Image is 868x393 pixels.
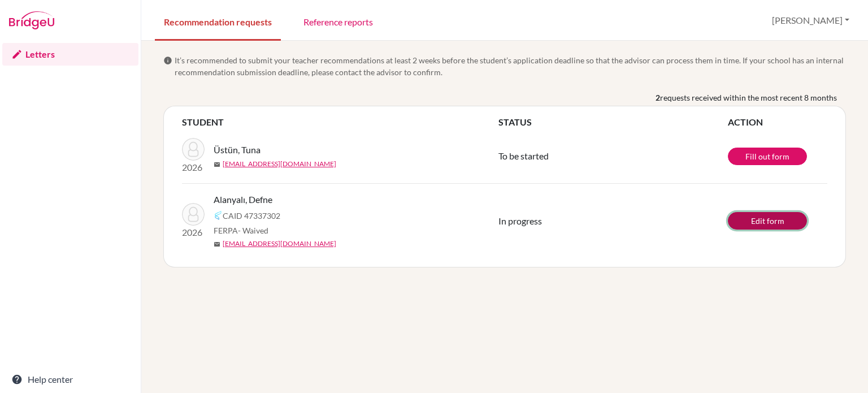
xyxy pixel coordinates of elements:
[223,159,336,169] a: [EMAIL_ADDRESS][DOMAIN_NAME]
[498,150,549,161] span: To be started
[182,115,498,129] th: STUDENT
[223,210,280,222] span: CAID 47337302
[214,224,268,236] span: FERPA
[155,2,281,41] a: Recommendation requests
[214,193,272,206] span: Alanyalı, Defne
[182,203,205,226] img: Alanyalı, Defne
[182,226,205,239] p: 2026
[660,92,837,103] span: requests received within the most recent 8 months
[498,215,542,226] span: In progress
[175,54,846,78] span: It’s recommended to submit your teacher recommendations at least 2 weeks before the student’s app...
[182,138,205,161] img: Üstün, Tuna
[498,115,728,129] th: STATUS
[728,212,807,230] a: Edit form
[163,56,172,65] span: info
[214,211,223,220] img: Common App logo
[214,241,220,248] span: mail
[223,239,336,249] a: [EMAIL_ADDRESS][DOMAIN_NAME]
[728,148,807,165] a: Fill out form
[294,2,382,41] a: Reference reports
[238,226,268,235] span: - Waived
[2,368,138,391] a: Help center
[728,115,827,129] th: ACTION
[182,161,205,174] p: 2026
[656,92,660,103] b: 2
[214,161,220,168] span: mail
[767,10,854,31] button: [PERSON_NAME]
[9,11,54,29] img: Bridge-U
[214,143,261,157] span: Üstün, Tuna
[2,43,138,66] a: Letters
